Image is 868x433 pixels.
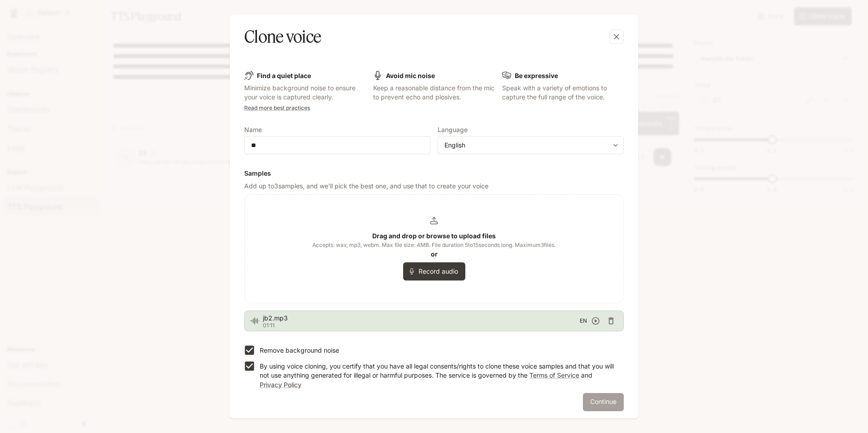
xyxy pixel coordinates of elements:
[580,316,587,325] span: EN
[403,262,465,280] button: Record audio
[244,127,262,133] p: Name
[263,314,580,323] span: jb2.mp3
[312,241,556,250] span: Accepts: wav, mp3, webm. Max file size: 4MB. File duration 5 to 15 seconds long. Maximum 3 files.
[372,232,496,240] b: Drag and drop or browse to upload files
[444,141,609,150] div: English
[257,72,311,79] b: Find a quiet place
[244,104,310,111] a: Read more best practices
[373,84,495,102] p: Keep a reasonable distance from the mic to prevent echo and plosives.
[244,169,624,178] h6: Samples
[386,72,435,79] b: Avoid mic noise
[260,346,339,355] p: Remove background noise
[260,381,301,389] a: Privacy Policy
[244,84,366,102] p: Minimize background noise to ensure your voice is captured clearly.
[244,25,321,48] h5: Clone voice
[263,323,580,328] p: 01:11
[438,141,623,150] div: English
[438,127,468,133] p: Language
[515,72,558,79] b: Be expressive
[529,371,579,379] a: Terms of Service
[502,84,624,102] p: Speak with a variety of emotions to capture the full range of the voice.
[260,362,616,389] p: By using voice cloning, you certify that you have all legal consents/rights to clone these voice ...
[431,250,438,258] b: or
[244,182,624,191] p: Add up to 3 samples, and we'll pick the best one, and use that to create your voice
[583,393,624,411] button: Continue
